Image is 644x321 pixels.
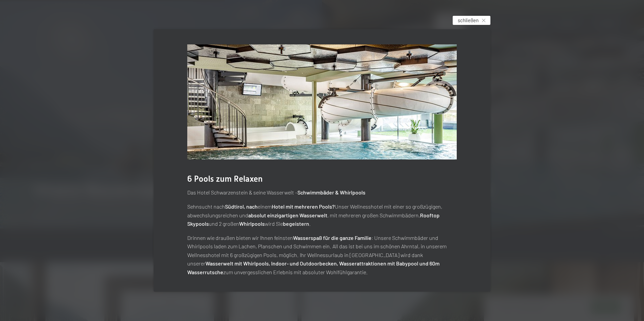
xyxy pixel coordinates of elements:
strong: Schwimmbäder & Whirlpools [297,189,365,195]
span: schließen [458,17,479,24]
strong: absolut einzigartigen Wasserwelt [248,212,327,218]
strong: Wasserspaß für die ganze Familie [293,235,372,241]
p: Das Hotel Schwarzenstein & seine Wasserwelt – [187,188,457,197]
p: Sehnsucht nach einem Unser Wellnesshotel mit einer so großzügigen, abwechslungsreichen und , mit ... [187,202,457,228]
img: Urlaub - Schwimmbad - Sprudelbänke - Babybecken uvw. [187,44,457,159]
strong: Hotel mit mehreren Pools? [272,203,335,210]
span: 6 Pools zum Relaxen [187,174,263,184]
strong: begeistern [283,220,309,227]
p: Drinnen wie draußen bieten wir Ihnen feinsten : Unsere Schwimmbäder und Whirlpools laden zum Lach... [187,234,457,277]
strong: Whirlpools [239,220,265,227]
strong: Wasserwelt mit Whirlpools, Indoor- und Outdoorbecken, Wasserattraktionen mit Babypool und 60m Was... [187,260,440,275]
strong: Südtirol, nach [225,203,258,210]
